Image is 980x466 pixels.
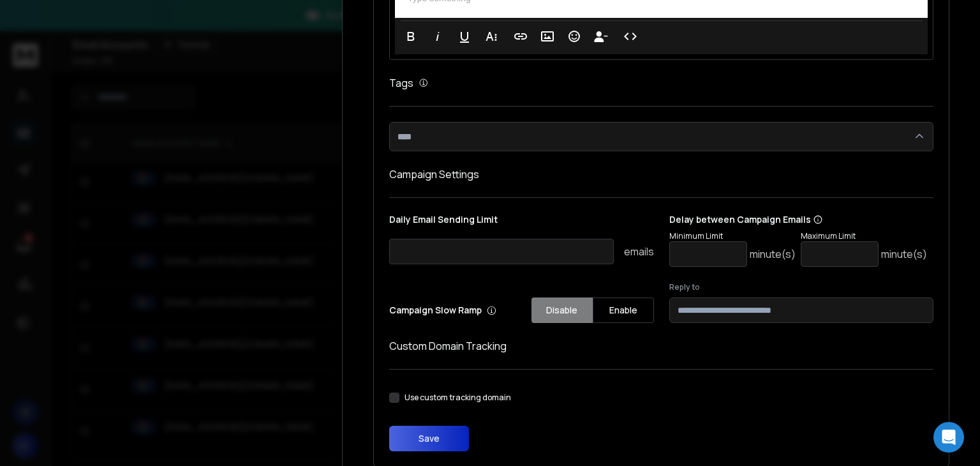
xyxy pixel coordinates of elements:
[881,246,927,262] p: minute(s)
[389,213,654,231] p: Daily Email Sending Limit
[389,304,496,317] p: Campaign Slow Ramp
[593,297,654,323] button: Enable
[405,393,511,403] label: Use custom tracking domain
[389,338,933,354] h1: Custom Domain Tracking
[389,75,413,91] h1: Tags
[750,246,796,262] p: minute(s)
[624,244,654,259] p: emails
[669,231,796,241] p: Minimum Limit
[535,24,560,49] button: Insert Image (Ctrl+P)
[509,24,533,49] button: Insert Link (Ctrl+K)
[669,282,934,292] label: Reply to
[426,24,450,49] button: Italic (Ctrl+I)
[531,297,593,323] button: Disable
[933,422,964,453] div: Open Intercom Messenger
[618,24,642,49] button: Code View
[452,24,477,49] button: Underline (Ctrl+U)
[562,24,586,49] button: Emoticons
[399,24,423,49] button: Bold (Ctrl+B)
[669,213,927,226] p: Delay between Campaign Emails
[479,24,503,49] button: More Text
[389,167,933,182] h1: Campaign Settings
[801,231,927,241] p: Maximum Limit
[389,426,469,451] button: Save
[589,24,613,49] button: Insert Unsubscribe Link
